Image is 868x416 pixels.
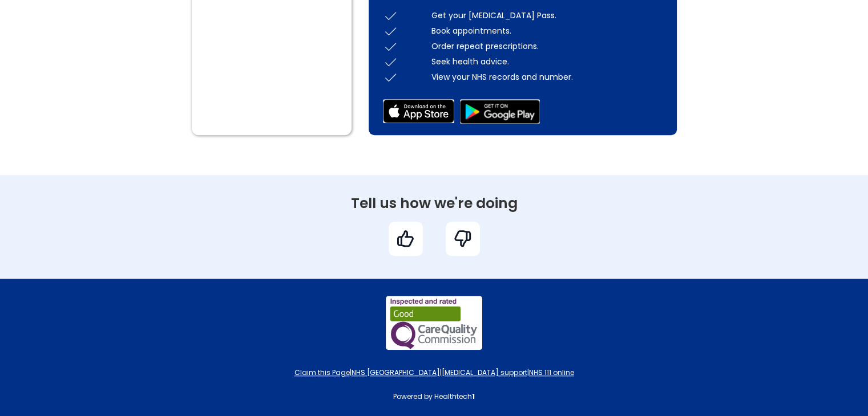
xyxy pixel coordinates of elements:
img: good feedback icon [395,229,415,248]
div: View your NHS records and number. [431,71,663,83]
div: Seek health advice. [431,56,663,67]
img: check icon [383,54,398,70]
a: good feedback icon [377,222,434,256]
div: Book appointments. [431,25,663,36]
strong: 1 [472,391,475,401]
a: [MEDICAL_DATA] support [442,368,527,377]
img: check icon [383,70,398,85]
img: practice cqc rating badge image [386,296,482,350]
div: Order repeat prescriptions. [431,40,663,52]
div: Powered by Healthtech [186,391,683,402]
a: Claim this Page [294,368,350,377]
img: check icon [383,23,398,39]
img: check icon [383,8,398,23]
img: google play store icon [460,99,540,124]
img: bad feedback icon [453,229,473,248]
a: NHS 111 online [529,368,574,377]
img: app store icon [383,99,454,123]
img: check icon [383,39,398,54]
div: Tell us how we're doing [166,198,703,209]
a: NHS [GEOGRAPHIC_DATA] [352,368,440,377]
a: bad feedback icon [434,222,491,256]
div: Get your [MEDICAL_DATA] Pass. [431,10,663,21]
div: | | | [186,367,683,378]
